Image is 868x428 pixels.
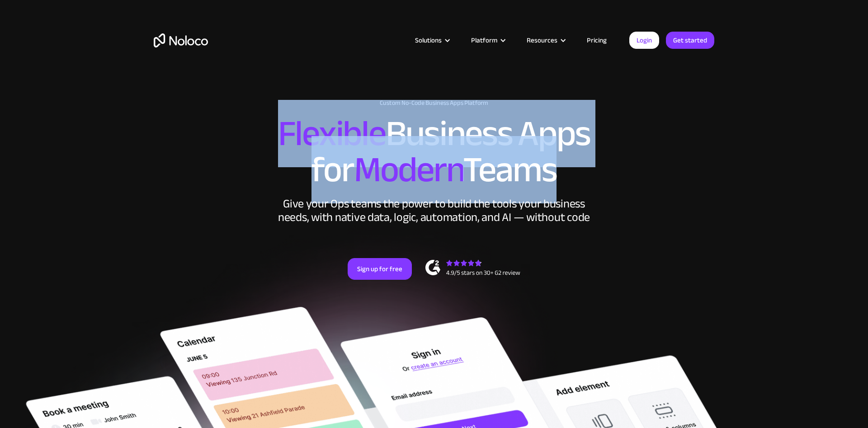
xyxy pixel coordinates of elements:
[348,258,412,280] a: Sign up for free
[629,32,659,49] a: Login
[460,34,515,46] div: Platform
[404,34,460,46] div: Solutions
[154,99,714,107] h1: Custom No-Code Business Apps Platform
[154,33,208,47] a: home
[515,34,576,46] div: Resources
[354,136,463,203] span: Modern
[278,100,386,167] span: Flexible
[276,197,592,224] div: Give your Ops teams the power to build the tools your business needs, with native data, logic, au...
[666,32,714,49] a: Get started
[576,34,618,46] a: Pricing
[527,34,557,46] div: Resources
[415,34,442,46] div: Solutions
[154,116,714,188] h2: Business Apps for Teams
[471,34,497,46] div: Platform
